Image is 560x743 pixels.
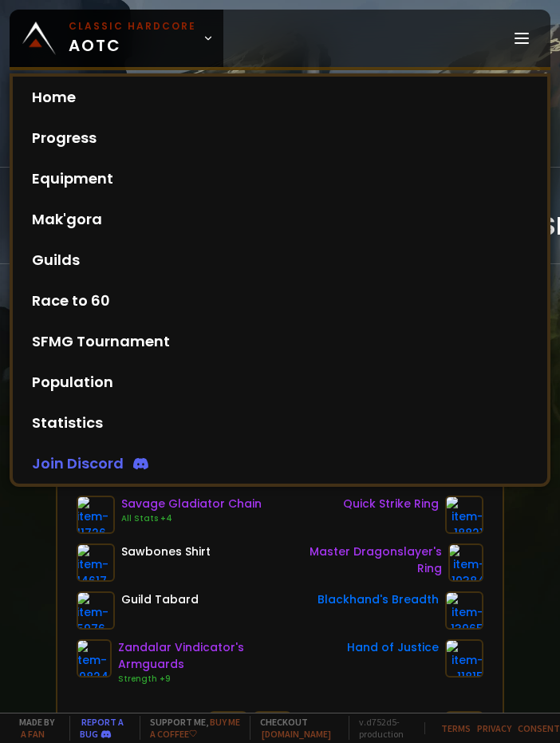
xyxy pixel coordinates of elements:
a: a fan [21,728,45,740]
span: Support me, [140,716,241,740]
div: All Stats +4 [121,512,262,525]
img: item-19384 [447,543,485,582]
div: Blackhand's Breadth [317,591,439,608]
a: Guilds [13,239,547,280]
img: item-18821 [445,496,483,534]
div: Hand of Justice [347,639,439,656]
a: Privacy [477,722,511,734]
span: Made by [10,716,60,740]
small: Classic Hardcore [69,19,196,34]
a: Statistics [13,402,547,443]
div: Blastershot Launcher [314,711,439,728]
div: Savage Gladiator Chain [121,496,262,512]
div: Master Dragonslayer's Ring [296,543,442,577]
a: Race to 60 [13,280,547,321]
div: Zandalar Vindicator's Armguards [118,639,296,673]
a: Join Discord [13,443,547,484]
div: Sawbones Shirt [121,543,211,560]
a: Classic HardcoreAOTC [10,10,223,67]
a: Report a bug [80,716,124,740]
img: item-14617 [77,543,115,582]
a: [DOMAIN_NAME] [262,728,331,740]
div: Quick Strike Ring [343,496,439,512]
span: AOTC [69,19,196,57]
img: item-19824 [75,639,113,678]
a: Equipment [13,158,547,199]
a: Terms [441,722,471,734]
img: item-13965 [445,591,483,630]
a: Home [13,77,547,117]
a: Consent [518,722,560,734]
div: Guild Tabard [121,591,199,608]
a: SFMG Tournament [13,321,547,362]
div: Strength +9 [118,673,296,686]
a: Progress [13,117,547,158]
img: item-5976 [77,591,115,630]
a: Population [13,362,547,402]
a: Buy me a coffee [150,716,240,740]
a: Mak'gora [13,199,547,239]
span: Checkout [250,716,339,740]
img: item-11726 [77,496,115,534]
img: item-11815 [445,639,483,678]
span: v. d752d5 - production [349,716,415,740]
